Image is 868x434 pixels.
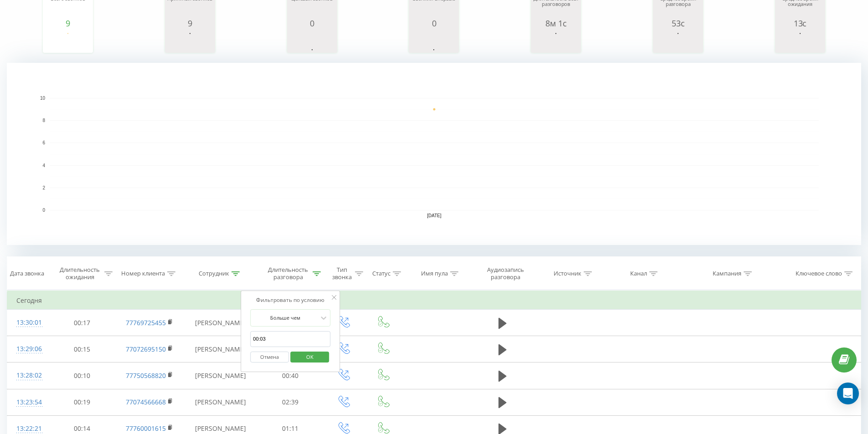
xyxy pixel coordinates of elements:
[297,350,323,364] span: OK
[42,141,45,146] text: 6
[777,19,823,28] div: 13с
[184,336,257,363] td: [PERSON_NAME]
[184,363,257,389] td: [PERSON_NAME]
[42,163,45,168] text: 4
[184,310,257,336] td: [PERSON_NAME]
[16,393,40,411] div: 13:23:54
[45,19,91,28] div: 9
[121,270,165,278] div: Номер клиента
[257,389,324,415] td: 02:39
[42,208,45,213] text: 0
[7,63,861,245] svg: A chart.
[796,270,842,278] div: Ключевое слово
[411,19,457,28] div: 0
[479,266,532,281] div: Аудиозапись разговора
[49,363,115,389] td: 00:10
[533,19,579,28] div: 8м 1с
[250,331,330,347] input: 00:00
[126,318,166,327] a: 77769725455
[126,345,166,353] a: 77072695150
[126,398,166,406] a: 77074566668
[42,118,45,123] text: 8
[199,270,229,278] div: Сотрудник
[42,185,45,190] text: 2
[250,352,289,363] button: Отмена
[289,28,335,55] svg: A chart.
[49,389,115,415] td: 00:19
[45,28,91,55] svg: A chart.
[331,266,353,281] div: Тип звонка
[533,28,579,55] svg: A chart.
[250,296,330,305] div: Фильтровать по условию
[49,310,115,336] td: 00:17
[655,28,701,55] svg: A chart.
[290,352,329,363] button: OK
[289,19,335,28] div: 0
[126,424,166,433] a: 77760001615
[167,19,213,28] div: 9
[167,28,213,55] svg: A chart.
[40,96,46,101] text: 10
[126,371,166,380] a: 77750568820
[16,340,40,358] div: 13:29:06
[655,19,701,28] div: 53с
[411,28,457,55] svg: A chart.
[184,389,257,415] td: [PERSON_NAME]
[266,266,311,281] div: Длительность разговора
[554,270,581,278] div: Источник
[372,270,390,278] div: Статус
[837,383,859,404] div: Open Intercom Messenger
[16,314,40,332] div: 13:30:01
[57,266,103,281] div: Длительность ожидания
[630,270,647,278] div: Канал
[713,270,741,278] div: Кампания
[427,213,442,218] text: [DATE]
[16,367,40,384] div: 13:28:02
[257,363,324,389] td: 00:40
[10,270,44,278] div: Дата звонка
[777,28,823,55] svg: A chart.
[49,336,115,363] td: 00:15
[421,270,448,278] div: Имя пула
[7,291,861,310] td: Сегодня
